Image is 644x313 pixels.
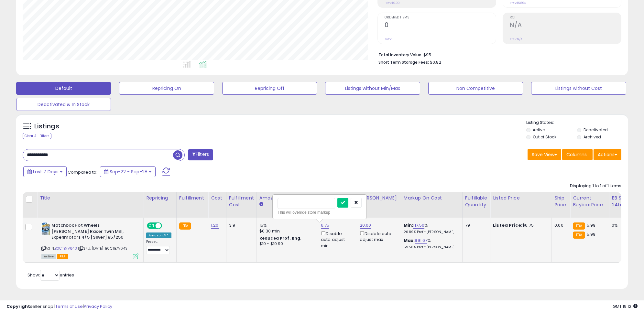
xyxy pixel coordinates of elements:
span: Show: entries [27,272,74,278]
div: Repricing [146,195,174,201]
a: Privacy Policy [84,303,112,309]
b: Reduced Prof. Rng. [259,235,302,241]
span: 5.99 [587,222,596,228]
img: 41jhtXib-bL._SL40_.jpg [41,222,50,235]
div: Disable auto adjust min [321,230,352,249]
button: Last 7 Days [23,166,67,177]
b: Total Inventory Value: [378,52,422,58]
small: FBA [573,232,585,239]
b: Listed Price: [493,222,522,228]
div: Disable auto adjust max [360,230,396,243]
small: FBA [179,222,191,230]
span: | SKU: [DATE]-B0CTB7V643 [78,246,127,251]
div: This will override store markup [278,209,362,216]
small: Prev: 0 [385,37,394,41]
button: Listings without Cost [531,82,626,95]
div: Listed Price [493,195,549,201]
div: Fulfillment [179,195,205,201]
div: Cost [211,195,224,201]
div: Amazon Fees [259,195,315,201]
div: $0.30 min [259,228,313,234]
span: $0.82 [430,59,441,65]
div: 0.00 [554,222,565,228]
b: Max: [404,237,415,243]
span: OFF [161,223,171,229]
span: Ordered Items [385,16,496,19]
a: 20.00 [360,222,371,229]
div: Displaying 1 to 1 of 1 items [570,183,621,189]
span: 2025-10-6 19:12 GMT [613,303,638,309]
div: Current Buybox Price [573,195,606,208]
div: Fulfillable Quantity [465,195,487,208]
div: seller snap | | [6,304,112,310]
div: Fulfillment Cost [229,195,254,208]
a: 1.20 [211,222,219,229]
b: Matchbox Hot Wheels [PERSON_NAME] Racer Twin Mill, Experimotors 4/5 [Silver] 85/250 [51,222,130,242]
div: Amazon AI * [146,232,171,238]
a: 991.67 [415,237,427,244]
p: 20.89% Profit [PERSON_NAME] [404,230,457,234]
button: Actions [594,149,621,160]
div: Markup on Cost [404,195,460,201]
div: Clear All Filters [23,133,51,139]
button: Repricing Off [222,82,317,95]
button: Sep-22 - Sep-28 [100,166,156,177]
button: Listings without Min/Max [325,82,420,95]
small: Prev: 16.86% [510,1,526,5]
div: Title [40,195,141,201]
span: Compared to: [68,169,97,175]
a: Terms of Use [55,303,83,309]
small: FBA [573,222,585,230]
li: $95 [378,50,617,58]
div: 15% [259,222,313,228]
p: 59.50% Profit [PERSON_NAME] [404,245,457,250]
b: Min: [404,222,413,228]
button: Filters [188,149,213,160]
label: Archived [584,134,601,140]
a: B0CTB7V643 [55,246,77,251]
div: $6.75 [493,222,547,228]
div: Preset: [146,240,171,254]
span: Columns [566,151,587,158]
span: 5.99 [587,231,596,237]
button: Repricing On [119,82,214,95]
div: Ship Price [554,195,567,208]
div: 3.9 [229,222,252,228]
span: ON [147,223,156,229]
button: Default [16,82,111,95]
span: ROI [510,16,621,19]
small: Prev: $0.00 [385,1,400,5]
button: Save View [528,149,561,160]
label: Active [533,127,545,133]
b: Short Term Storage Fees: [378,59,429,65]
div: $10 - $10.90 [259,241,313,247]
div: % [404,238,457,250]
div: ASIN: [41,222,138,258]
span: Sep-22 - Sep-28 [110,168,147,175]
label: Out of Stock [533,134,556,140]
span: FBA [57,254,68,259]
button: Non Competitive [428,82,523,95]
strong: Copyright [6,303,30,309]
a: 6.75 [321,222,330,229]
small: Prev: N/A [510,37,522,41]
button: Columns [562,149,593,160]
h5: Listings [34,122,59,131]
p: Listing States: [526,120,628,126]
th: The percentage added to the cost of goods (COGS) that forms the calculator for Min & Max prices. [401,192,462,218]
a: 117.50 [413,222,424,229]
button: Deactivated & In Stock [16,98,111,111]
span: All listings currently available for purchase on Amazon [41,254,56,259]
div: [PERSON_NAME] [360,195,398,201]
div: 0% [612,222,633,228]
div: 79 [465,222,485,228]
span: Last 7 Days [33,168,59,175]
h2: 0 [385,21,496,30]
div: % [404,222,457,234]
small: Amazon Fees. [259,201,263,207]
h2: N/A [510,21,621,30]
label: Deactivated [584,127,608,133]
div: BB Share 24h. [612,195,635,208]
